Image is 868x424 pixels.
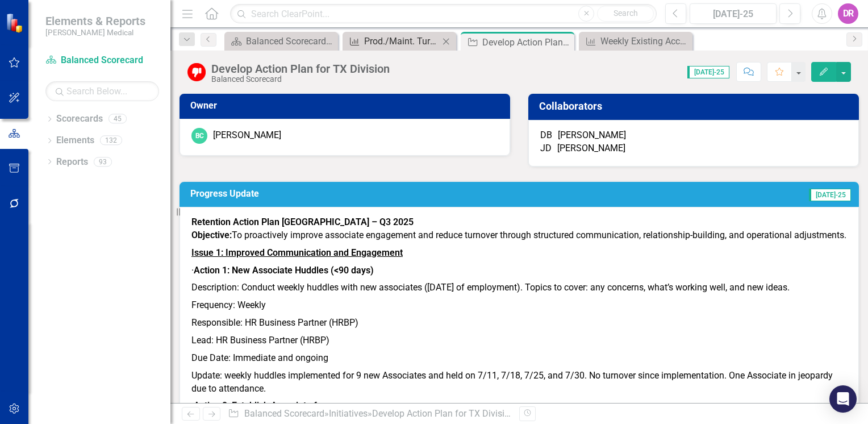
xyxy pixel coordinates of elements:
[364,34,439,48] div: Prod./Maint. Turnover (Rolling 12 Mos.)
[557,142,625,155] div: [PERSON_NAME]
[690,3,777,24] button: [DATE]-25
[194,400,367,411] strong: Action 2: Establish Associate focus groups
[482,35,571,49] div: Develop Action Plan for TX Division
[190,189,597,199] h3: Progress Update
[191,397,847,415] p: ·
[540,129,552,142] div: DB
[191,279,847,297] p: Description: Conduct weekly huddles with new associates ([DATE] of employment). Topics to cover: ...
[694,7,773,21] div: [DATE]-25
[228,408,511,421] div: » »
[191,262,847,280] p: ·
[597,6,654,22] button: Search
[100,136,122,146] div: 132
[191,247,403,258] strong: Issue 1: Improved Communication and Engagement
[190,101,503,111] h3: Owner
[329,408,368,419] a: Initiatives
[539,101,852,112] h3: Collaborators
[244,408,324,419] a: Balanced Scorecard
[687,66,729,78] span: [DATE]-25
[191,367,847,398] p: Update: weekly huddles implemented for 9 new Associates and held on 7/11, 7/18, 7/25, and 7/30. N...
[829,385,857,413] div: Open Intercom Messenger
[213,129,281,142] div: [PERSON_NAME]
[227,34,335,48] a: Balanced Scorecard Welcome Page
[230,4,657,24] input: Search ClearPoint...
[45,81,159,101] input: Search Below...
[246,34,335,48] div: Balanced Scorecard Welcome Page
[94,157,112,167] div: 93
[809,189,851,201] span: [DATE]-25
[582,34,690,48] a: Weekly Existing Account Recurring Revenues (4-Week Average)
[194,265,374,276] strong: Action 1: New Associate Huddles (<90 days)
[838,3,858,24] button: DR
[191,314,847,332] p: Responsible: HR Business Partner (HRBP)
[372,408,515,419] div: Develop Action Plan for TX Division
[345,34,439,48] a: Prod./Maint. Turnover (Rolling 12 Mos.)
[191,350,847,367] p: Due Date: Immediate and ongoing
[191,229,847,244] p: To proactively improve associate engagement and reduce turnover through structured communication,...
[191,230,232,240] strong: Objective:
[600,34,690,48] div: Weekly Existing Account Recurring Revenues (4-Week Average)
[56,113,103,126] a: Scorecards
[56,134,94,147] a: Elements
[56,156,88,169] a: Reports
[211,75,390,84] div: Balanced Scorecard
[108,114,127,124] div: 45
[45,28,145,37] small: [PERSON_NAME] Medical
[187,63,206,81] img: Below Target
[211,63,390,75] div: Develop Action Plan for TX Division
[6,13,26,32] img: ClearPoint Strategy
[614,9,638,18] span: Search
[191,297,847,314] p: Frequency: Weekly
[191,332,847,350] p: Lead: HR Business Partner (HRBP)
[45,54,159,67] a: Balanced Scorecard
[191,128,207,144] div: BC
[45,14,145,28] span: Elements & Reports
[191,217,414,227] strong: Retention Action Plan [GEOGRAPHIC_DATA] – Q3 2025
[540,142,552,155] div: JD
[558,129,626,142] div: [PERSON_NAME]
